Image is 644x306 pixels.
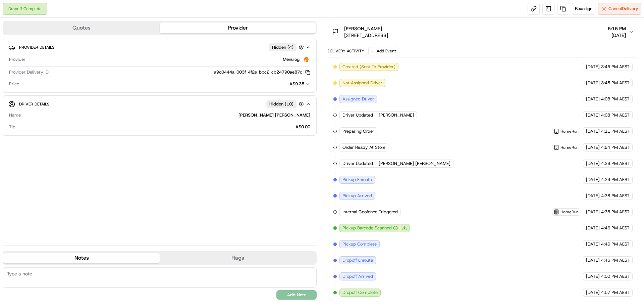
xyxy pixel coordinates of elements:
[586,257,600,263] span: [DATE]
[19,101,49,107] span: Driver Details
[7,27,122,38] p: Welcome 👋
[608,25,626,32] span: 5:15 PM
[7,98,12,103] div: 📗
[342,193,372,199] span: Pickup Arrived
[586,144,600,150] span: [DATE]
[57,98,62,103] div: 💻
[368,47,398,55] button: Add Event
[342,128,374,134] span: Preparing Order
[3,253,160,263] button: Notes
[214,69,310,75] button: a9c0444a-003f-4f2e-bbc2-cb24790ae87c
[13,97,51,104] span: Knowledge Base
[54,95,110,107] a: 💻API Documentation
[328,21,638,43] button: [PERSON_NAME][STREET_ADDRESS]5:15 PM[DATE]
[608,6,638,12] span: Cancel Delivery
[601,161,630,167] span: 4:29 PM AEST
[17,43,121,50] input: Got a question? Start typing here...
[586,225,600,231] span: [DATE]
[342,144,385,150] span: Order Ready At Store
[23,64,110,71] div: Start new chat
[47,114,81,119] a: Powered byPylon
[9,69,49,75] span: Provider Delivery ID
[560,145,579,150] span: HomeRun
[586,209,600,215] span: [DATE]
[598,3,641,15] button: CancelDelivery
[586,273,600,279] span: [DATE]
[586,241,600,247] span: [DATE]
[379,112,414,118] span: [PERSON_NAME]
[63,97,108,104] span: API Documentation
[342,64,395,70] span: Created (Sent To Provider)
[160,253,316,263] button: Flags
[289,81,304,87] span: A$9.35
[586,177,600,183] span: [DATE]
[601,64,630,70] span: 3:45 PM AEST
[269,43,306,51] button: Hidden (4)
[572,3,595,15] button: Reassign
[67,114,81,119] span: Pylon
[586,128,600,134] span: [DATE]
[7,64,19,76] img: 1736555255976-a54dd68f-1ca7-489b-9aae-adbdc363a1c4
[601,144,630,150] span: 4:24 PM AEST
[601,96,630,102] span: 4:08 PM AEST
[601,209,630,215] span: 4:38 PM AEST
[9,112,21,118] span: Name
[586,290,600,296] span: [DATE]
[9,124,15,130] span: Tip
[342,273,373,279] span: Dropoff Arrived
[601,193,630,199] span: 4:38 PM AEST
[272,44,293,50] span: Hidden ( 4 )
[342,177,372,183] span: Pickup Enroute
[586,96,600,102] span: [DATE]
[342,80,382,86] span: Not Assigned Driver
[586,193,600,199] span: [DATE]
[586,80,600,86] span: [DATE]
[601,241,630,247] span: 4:46 PM AEST
[3,23,160,33] button: Quotes
[586,161,600,167] span: [DATE]
[342,96,374,102] span: Assigned Driver
[18,124,310,130] div: A$0.00
[4,95,54,107] a: 📗Knowledge Base
[7,7,20,20] img: Nash
[251,81,310,87] button: A$9.35
[601,257,630,263] span: 4:46 PM AEST
[114,66,122,74] button: Start new chat
[601,225,630,231] span: 4:46 PM AEST
[560,209,579,215] span: HomeRun
[342,257,373,263] span: Dropoff Enroute
[342,112,373,118] span: Driver Updated
[608,32,626,39] span: [DATE]
[9,81,19,87] span: Price
[23,71,85,76] div: We're available if you need us!
[575,6,592,12] span: Reassign
[601,112,630,118] span: 4:08 PM AEST
[601,273,630,279] span: 4:50 PM AEST
[586,64,600,70] span: [DATE]
[379,161,450,167] span: [PERSON_NAME] [PERSON_NAME]
[601,128,630,134] span: 4:11 PM AEST
[554,209,579,215] button: HomeRun
[344,32,388,39] span: [STREET_ADDRESS]
[342,241,377,247] span: Pickup Complete
[344,25,382,32] span: [PERSON_NAME]
[342,290,378,296] span: Dropoff Complete
[19,45,54,50] span: Provider Details
[342,225,392,231] span: Pickup Barcode Scanned
[328,48,364,54] div: Delivery Activity
[8,98,311,110] button: Driver DetailsHidden (10)
[266,100,306,108] button: Hidden (10)
[601,80,630,86] span: 3:45 PM AEST
[23,112,310,118] div: [PERSON_NAME] [PERSON_NAME]
[342,225,398,231] button: Pickup Barcode Scanned
[8,42,311,53] button: Provider DetailsHidden (4)
[9,56,25,62] span: Provider
[601,177,630,183] span: 4:29 PM AEST
[342,209,398,215] span: Internal Geofence Triggered
[160,23,316,33] button: Provider
[283,56,300,62] span: Menulog
[269,101,293,107] span: Hidden ( 10 )
[302,55,310,63] img: justeat_logo.png
[560,129,579,134] span: HomeRun
[586,112,600,118] span: [DATE]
